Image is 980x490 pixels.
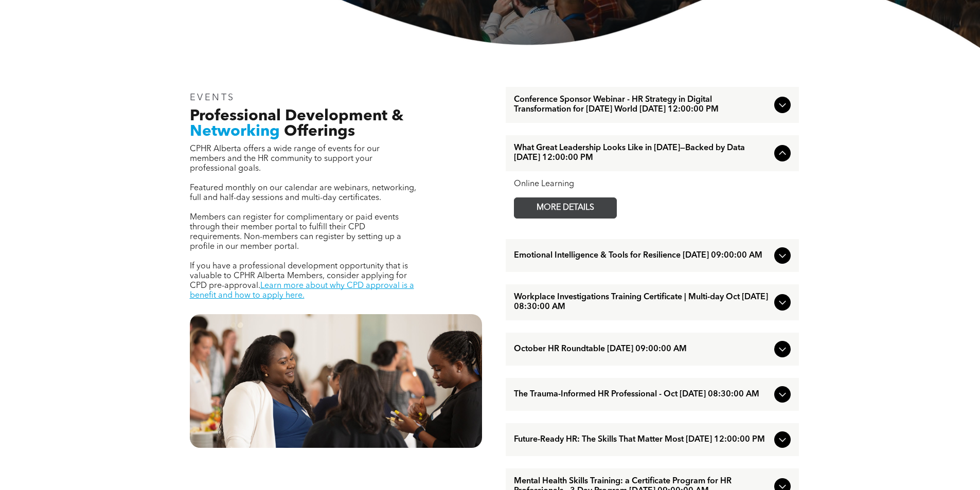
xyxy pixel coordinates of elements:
[284,124,355,139] span: Offerings
[514,390,770,400] span: The Trauma-Informed HR Professional - Oct [DATE] 08:30:00 AM
[525,198,606,218] span: MORE DETAILS
[190,184,416,202] span: Featured monthly on our calendar are webinars, networking, full and half-day sessions and multi-d...
[190,124,280,139] span: Networking
[514,251,770,261] span: Emotional Intelligence & Tools for Resilience [DATE] 09:00:00 AM
[514,95,770,115] span: Conference Sponsor Webinar - HR Strategy in Digital Transformation for [DATE] World [DATE] 12:00:...
[190,145,380,173] span: CPHR Alberta offers a wide range of events for our members and the HR community to support your p...
[190,282,414,300] a: Learn more about why CPD approval is a benefit and how to apply here.
[514,435,770,445] span: Future-Ready HR: The Skills That Matter Most [DATE] 12:00:00 PM
[514,197,617,219] a: MORE DETAILS
[514,179,791,189] div: Online Learning
[514,143,770,163] span: What Great Leadership Looks Like in [DATE]—Backed by Data [DATE] 12:00:00 PM
[190,93,236,102] span: EVENTS
[190,262,408,290] span: If you have a professional development opportunity that is valuable to CPHR Alberta Members, cons...
[514,293,770,312] span: Workplace Investigations Training Certificate | Multi-day Oct [DATE] 08:30:00 AM
[190,213,401,251] span: Members can register for complimentary or paid events through their member portal to fulfill thei...
[514,344,770,354] span: October HR Roundtable [DATE] 09:00:00 AM
[190,108,403,124] span: Professional Development &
